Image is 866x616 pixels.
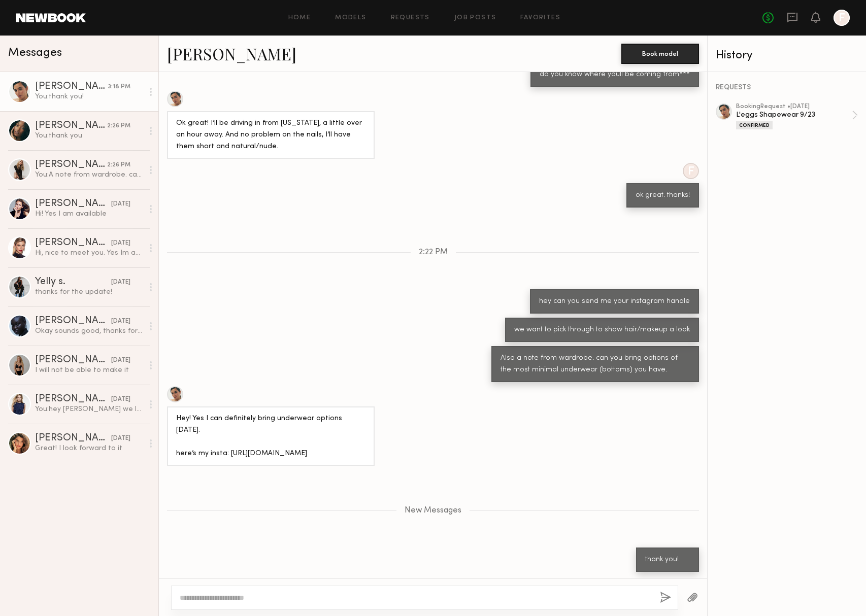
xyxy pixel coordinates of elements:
a: Favorites [520,15,560,21]
div: [PERSON_NAME] [35,160,107,170]
div: You: hey [PERSON_NAME] we love your look, I am casting a photo/video shoot for the brand L'eggs f... [35,404,143,414]
div: REQUESTS [716,84,858,91]
a: Requests [391,15,430,21]
a: F [834,10,850,26]
div: [PERSON_NAME] [35,199,111,209]
div: [DATE] [111,317,130,326]
div: I will not be able to make it [35,365,143,375]
div: Okay sounds good, thanks for the update! [35,326,143,336]
a: Job Posts [454,15,496,21]
div: Yelly s. [35,277,111,287]
a: Home [288,15,311,21]
button: Book model [621,44,699,64]
div: Hey! Yes I can definitely bring underwear options [DATE]. here’s my insta: [URL][DOMAIN_NAME] [176,413,365,460]
div: booking Request • [DATE] [736,104,852,110]
div: [DATE] [111,356,130,365]
div: [PERSON_NAME] [35,394,111,404]
div: [PERSON_NAME] [35,82,108,92]
div: You: A note from wardrobe. can you bring options of the most minimal underwear (bottoms) you have... [35,170,143,180]
div: [DATE] [111,434,130,443]
div: Hi! Yes I am available [35,209,143,219]
div: [PERSON_NAME] [35,433,111,443]
a: bookingRequest •[DATE]L'eggs Shapewear 9/23Confirmed [736,104,858,129]
div: L'eggs Shapewear 9/23 [736,110,852,120]
div: 2:26 PM [107,160,130,170]
div: [DATE] [111,395,130,404]
div: Also a note from wardrobe. can you bring options of the most minimal underwear (bottoms) you have. [501,353,690,376]
span: New Messages [405,506,461,515]
div: [PERSON_NAME] [35,238,111,248]
a: Book model [621,49,699,57]
div: [PERSON_NAME] [35,121,107,131]
div: Confirmed [736,121,773,129]
div: You: thank you! [35,92,143,101]
span: Messages [8,47,62,59]
div: Hi, nice to meet you. Yes Im available. Also, my Instagram is @meggirll. Thank you! [35,248,143,258]
div: ok great. thanks! [636,190,690,201]
div: thank you! [645,554,690,566]
div: History [716,50,858,61]
a: Models [335,15,366,21]
div: [PERSON_NAME] [35,316,111,326]
a: [PERSON_NAME] [167,43,296,64]
div: Ok great! I’ll be driving in from [US_STATE], a little over an hour away. And no problem on the n... [176,118,365,153]
div: [DATE] [111,238,130,248]
span: 2:22 PM [419,248,448,257]
div: [PERSON_NAME] [35,355,111,365]
div: [DATE] [111,199,130,209]
div: hey can you send me your instagram handle [539,296,690,307]
div: 2:26 PM [107,121,130,131]
div: [DATE] [111,278,130,287]
div: we want to pick through to show hair/makeup a look [514,324,690,336]
div: do you know where youll be coming from*** [540,69,690,81]
div: 3:18 PM [108,82,130,92]
div: thanks for the update! [35,287,143,297]
div: Great! I look forward to it [35,443,143,453]
div: You: thank you [35,131,143,141]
